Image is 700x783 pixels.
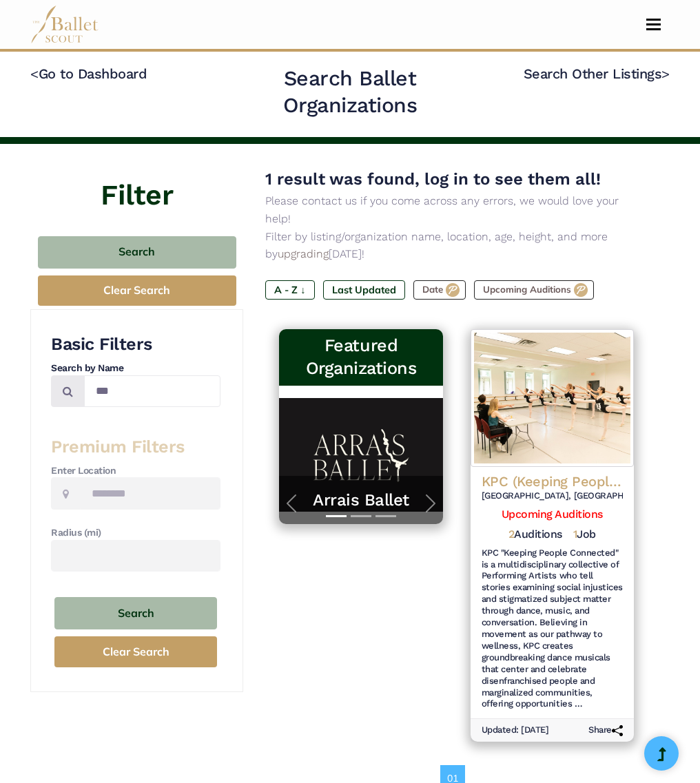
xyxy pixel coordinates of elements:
[51,526,220,540] h4: Radius (mi)
[30,144,243,216] h4: Filter
[661,65,670,82] code: >
[225,65,476,119] h2: Search Ballet Organizations
[413,280,466,300] label: Date
[482,724,549,736] h6: Updated: [DATE]
[54,597,217,629] button: Search
[326,508,347,524] button: Slide 1
[278,247,329,260] a: upgrading
[482,547,623,711] h6: KPC "Keeping People Connected" is a multidisciplinary collective of Performing Artists who tell s...
[474,280,594,300] label: Upcoming Auditions
[290,335,431,379] h3: Featured Organizations
[293,490,429,511] a: Arrais Ballet
[375,508,396,524] button: Slide 3
[502,508,603,521] a: Upcoming Auditions
[265,169,601,189] span: 1 result was found, log in to see them all!
[51,362,220,375] h4: Search by Name
[482,472,623,490] h4: KPC (Keeping People Connected)
[508,528,515,541] span: 2
[265,192,648,227] p: Please contact us if you come across any errors, we would love your help!
[588,724,623,736] h6: Share
[524,65,670,82] a: Search Other Listings>
[30,65,147,82] a: <Go to Dashboard
[51,436,220,459] h3: Premium Filters
[323,280,405,300] label: Last Updated
[351,508,371,524] button: Slide 2
[265,280,314,300] label: A - Z ↓
[38,236,236,269] button: Search
[471,329,634,467] img: Logo
[30,65,39,82] code: <
[573,528,596,542] h5: Job
[84,375,220,408] input: Search by names...
[38,275,236,306] button: Clear Search
[508,528,562,542] h5: Auditions
[51,464,220,478] h4: Enter Location
[80,477,220,510] input: Location
[637,18,670,31] button: Toggle navigation
[573,528,577,541] span: 1
[482,490,623,502] h6: [GEOGRAPHIC_DATA], [GEOGRAPHIC_DATA]
[51,333,220,356] h3: Basic Filters
[54,636,217,667] button: Clear Search
[265,228,648,263] p: Filter by listing/organization name, location, age, height, and more by [DATE]!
